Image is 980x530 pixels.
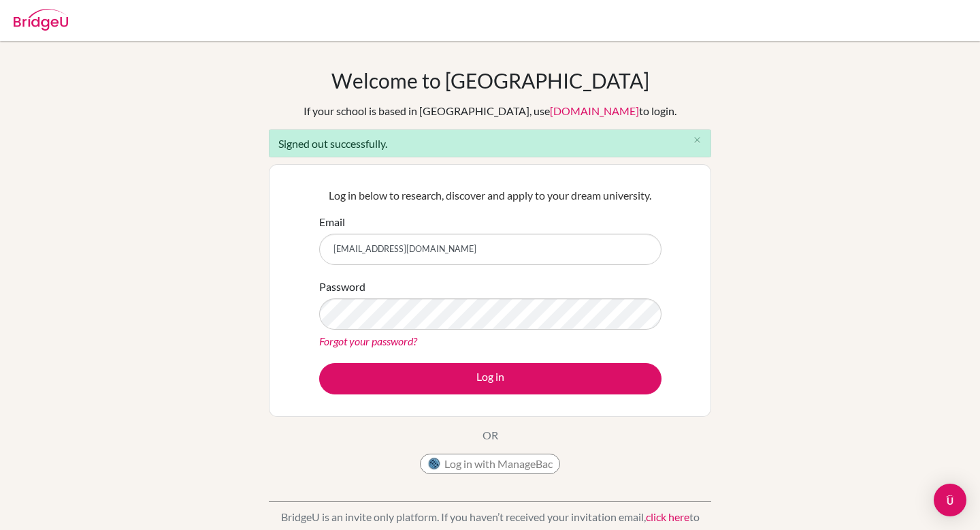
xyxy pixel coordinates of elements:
[683,130,710,151] button: Close
[319,363,661,394] button: Log in
[550,104,639,117] a: [DOMAIN_NAME]
[14,9,68,31] img: Bridge-U
[319,279,365,295] label: Password
[331,68,649,93] h1: Welcome to [GEOGRAPHIC_DATA]
[269,129,711,157] div: Signed out successfully.
[304,103,676,119] div: If your school is based in [GEOGRAPHIC_DATA], use to login.
[692,135,702,145] i: close
[483,427,498,443] p: OR
[646,510,689,523] a: click here
[934,484,966,516] div: Open Intercom Messenger
[420,454,560,474] button: Log in with ManageBac
[319,334,417,347] a: Forgot your password?
[319,214,345,230] label: Email
[319,187,661,204] p: Log in below to research, discover and apply to your dream university.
